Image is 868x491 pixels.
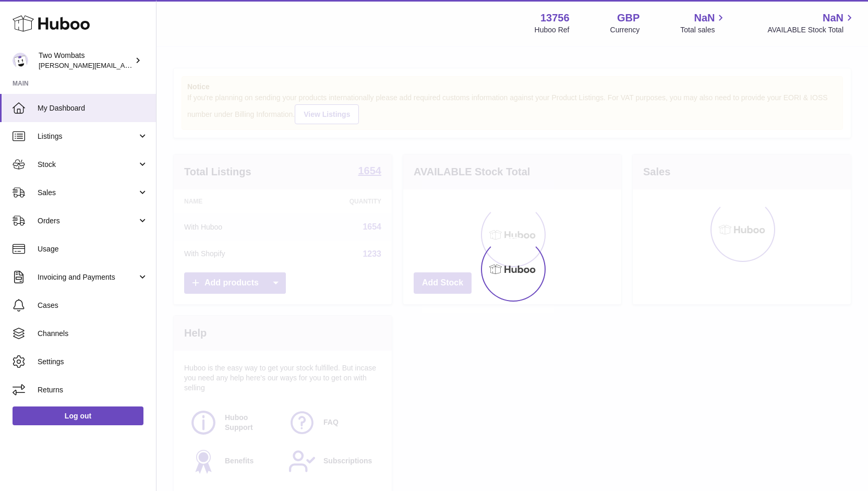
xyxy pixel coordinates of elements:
span: Invoicing and Payments [38,272,137,282]
span: Cases [38,301,148,310]
span: NaN [694,11,715,25]
span: Usage [38,244,148,254]
img: philip.carroll@twowombats.com [13,53,28,68]
span: Returns [38,385,148,395]
span: NaN [823,11,843,25]
span: Stock [38,160,137,170]
span: Orders [38,216,137,226]
span: My Dashboard [38,103,148,113]
strong: GBP [617,11,640,25]
strong: 13756 [540,11,570,25]
div: Huboo Ref [535,25,570,35]
a: NaN AVAILABLE Stock Total [767,11,855,35]
span: Settings [38,357,148,367]
a: NaN Total sales [680,11,727,35]
span: [PERSON_NAME][EMAIL_ADDRESS][PERSON_NAME][DOMAIN_NAME] [39,61,265,69]
span: AVAILABLE Stock Total [767,25,855,35]
span: Channels [38,329,148,339]
span: Listings [38,131,137,141]
span: Sales [38,188,137,198]
span: Total sales [680,25,727,35]
a: Log out [13,406,143,425]
div: Two Wombats [39,51,132,70]
div: Currency [610,25,640,35]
